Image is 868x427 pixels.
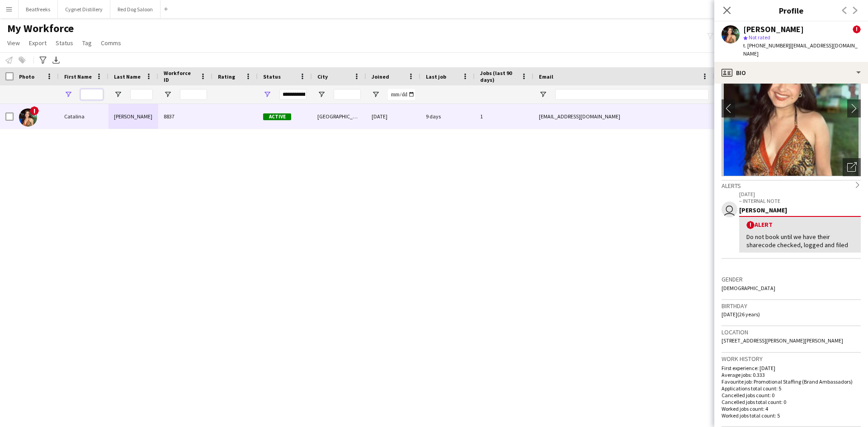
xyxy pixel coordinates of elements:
input: First Name Filter Input [80,89,103,100]
h3: Gender [722,275,861,283]
span: Jobs (last 90 days) [480,70,517,83]
div: 9 days [420,104,475,129]
span: ! [30,106,39,115]
input: Joined Filter Input [388,89,415,100]
span: My Workforce [7,22,74,35]
span: Tag [82,39,92,47]
span: Not rated [749,34,770,41]
span: City [317,73,328,80]
input: Last Name Filter Input [130,89,153,100]
p: Worked jobs count: 4 [722,405,861,412]
button: Open Filter Menu [317,90,325,99]
div: Alerts [722,180,861,190]
span: Export [29,39,47,47]
span: t. [PHONE_NUMBER] [743,42,790,49]
div: [PERSON_NAME] [743,25,804,33]
div: Do not book until we have their sharecode checked, logged and filed [746,233,854,249]
a: Status [52,37,77,49]
a: Comms [97,37,125,49]
p: Worked jobs total count: 5 [722,412,861,419]
span: Comms [101,39,121,47]
a: View [4,37,24,49]
span: Workforce ID [164,70,196,83]
h3: Location [722,328,861,336]
div: Open photos pop-in [843,158,861,176]
div: [EMAIL_ADDRESS][DOMAIN_NAME] [533,104,714,129]
span: Email [539,73,553,80]
div: [PERSON_NAME] [108,104,158,129]
h3: Birthday [722,302,861,310]
span: ! [853,25,861,33]
span: ! [746,221,755,229]
input: City Filter Input [334,89,361,100]
span: Joined [372,73,389,80]
span: Last Name [114,73,141,80]
button: Open Filter Menu [263,90,271,99]
img: Catalina Tobar [19,108,37,127]
a: Export [25,37,50,49]
span: | [EMAIL_ADDRESS][DOMAIN_NAME] [743,42,858,57]
span: Rating [218,73,235,80]
p: Cancelled jobs total count: 0 [722,399,861,405]
button: Red Dog Saloon [110,0,160,18]
span: Last job [426,73,446,80]
div: [PERSON_NAME] [739,206,861,214]
span: [DATE] (26 years) [722,311,760,318]
span: Status [56,39,73,47]
div: Bio [714,62,868,84]
div: 8837 [158,104,212,129]
button: Cygnet Distillery [58,0,110,18]
p: Average jobs: 0.333 [722,371,861,378]
img: Crew avatar or photo [722,41,861,176]
input: Email Filter Input [555,89,709,100]
span: Status [263,73,281,80]
app-action-btn: Export XLSX [51,55,61,66]
a: Tag [79,37,95,49]
div: [GEOGRAPHIC_DATA] [312,104,366,129]
h3: Profile [714,5,868,16]
span: Active [263,113,291,120]
div: 1 [475,104,533,129]
span: First Name [64,73,92,80]
p: Applications total count: 5 [722,385,861,392]
span: [STREET_ADDRESS][PERSON_NAME][PERSON_NAME] [722,337,843,344]
button: Open Filter Menu [539,90,547,99]
span: View [7,39,20,47]
div: [DATE] [366,104,420,129]
h3: Work history [722,355,861,363]
input: Workforce ID Filter Input [180,89,207,100]
p: Favourite job: Promotional Staffing (Brand Ambassadors) [722,378,861,385]
button: Open Filter Menu [114,90,122,99]
p: Cancelled jobs count: 0 [722,392,861,399]
p: – INTERNAL NOTE [739,197,861,204]
button: Open Filter Menu [372,90,380,99]
div: Catalina [59,104,108,129]
button: Open Filter Menu [164,90,172,99]
span: Photo [19,73,34,80]
button: Beatfreeks [19,0,58,18]
div: Alert [746,221,854,229]
p: [DATE] [739,191,861,197]
app-action-btn: Advanced filters [38,55,48,66]
span: [DEMOGRAPHIC_DATA] [722,285,775,291]
p: First experience: [DATE] [722,365,861,371]
button: Open Filter Menu [64,90,72,99]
